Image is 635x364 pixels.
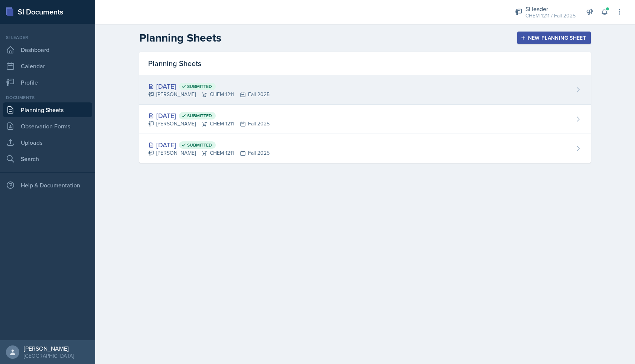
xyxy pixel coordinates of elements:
[187,83,212,89] span: Submitted
[3,135,92,150] a: Uploads
[517,32,591,44] button: New Planning Sheet
[525,4,576,13] div: Si leader
[24,352,74,360] div: [GEOGRAPHIC_DATA]
[525,12,576,20] div: CHEM 1211 / Fall 2025
[139,75,591,105] a: [DATE] Submitted [PERSON_NAME]CHEM 1211Fall 2025
[139,134,591,163] a: [DATE] Submitted [PERSON_NAME]CHEM 1211Fall 2025
[187,142,212,148] span: Submitted
[148,111,270,121] div: [DATE]
[3,59,92,73] a: Calendar
[148,140,270,150] div: [DATE]
[522,35,586,41] div: New Planning Sheet
[3,119,92,134] a: Observation Forms
[24,345,74,352] div: [PERSON_NAME]
[148,149,270,157] div: [PERSON_NAME] CHEM 1211 Fall 2025
[139,52,591,75] div: Planning Sheets
[3,75,92,90] a: Profile
[139,31,221,45] h2: Planning Sheets
[148,81,270,91] div: [DATE]
[139,105,591,134] a: [DATE] Submitted [PERSON_NAME]CHEM 1211Fall 2025
[3,42,92,57] a: Dashboard
[148,91,270,98] div: [PERSON_NAME] CHEM 1211 Fall 2025
[3,178,92,193] div: Help & Documentation
[3,94,92,101] div: Documents
[3,102,92,117] a: Planning Sheets
[187,113,212,119] span: Submitted
[148,120,270,128] div: [PERSON_NAME] CHEM 1211 Fall 2025
[3,151,92,166] a: Search
[3,34,92,41] div: Si leader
